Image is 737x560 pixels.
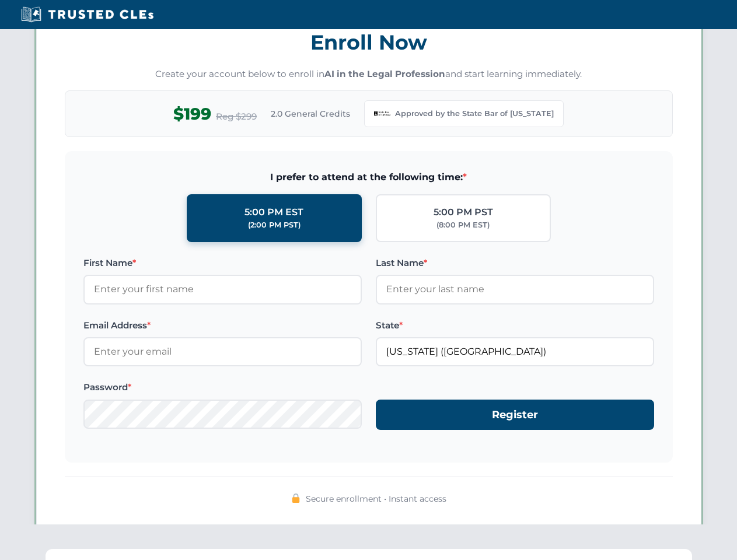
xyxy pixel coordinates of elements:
[376,256,654,270] label: Last Name
[65,24,673,61] h3: Enroll Now
[83,380,362,394] label: Password
[18,6,157,23] img: Trusted CLEs
[395,108,554,120] span: Approved by the State Bar of [US_STATE]
[291,494,301,503] img: 🔒
[436,219,490,231] div: (8:00 PM EST)
[376,337,654,366] input: Georgia (GA)
[65,68,673,81] p: Create your account below to enroll in and start learning immediately.
[83,275,362,304] input: Enter your first name
[376,400,654,430] button: Register
[306,492,446,505] span: Secure enrollment • Instant access
[216,110,257,124] span: Reg $299
[324,68,445,79] strong: AI in the Legal Profession
[83,256,362,270] label: First Name
[374,106,390,122] img: Georgia Bar
[244,205,303,220] div: 5:00 PM EST
[248,219,301,231] div: (2:00 PM PST)
[271,107,350,120] span: 2.0 General Credits
[434,205,493,220] div: 5:00 PM PST
[376,318,654,332] label: State
[83,318,362,332] label: Email Address
[83,337,362,366] input: Enter your email
[173,101,211,127] span: $199
[376,275,654,304] input: Enter your last name
[83,170,654,185] span: I prefer to attend at the following time:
